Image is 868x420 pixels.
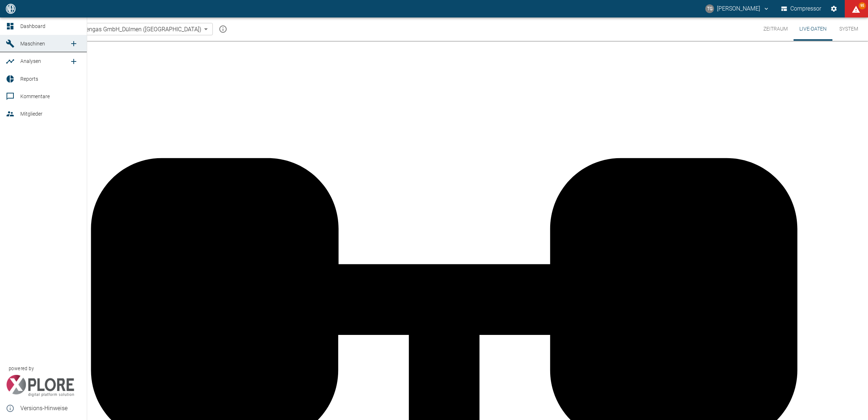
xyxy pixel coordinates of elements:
[66,36,81,51] a: new /machines
[6,375,74,397] img: Xplore Logo
[704,2,771,15] button: thomas.gregoir@neuman-esser.com
[20,23,45,29] span: Dashboard
[780,2,823,15] button: Compressor
[20,111,42,117] span: Mitglieder
[20,76,38,82] span: Reports
[20,58,41,64] span: Analysen
[66,54,81,69] a: new /analyses/list/0
[832,17,865,41] button: System
[705,4,714,13] div: TG
[38,25,201,33] span: 909000631_Thyssengas GmbH_Dülmen ([GEOGRAPHIC_DATA])
[827,2,840,15] button: Einstellungen
[20,404,81,413] span: Versions-Hinweise
[216,22,230,36] button: mission info
[758,17,794,41] button: Zeitraum
[5,4,16,13] img: logo
[859,2,866,9] span: 95
[20,93,50,99] span: Kommentare
[9,365,34,372] span: powered by
[20,41,45,47] span: Maschinen
[27,25,201,33] a: 909000631_Thyssengas GmbH_Dülmen ([GEOGRAPHIC_DATA])
[794,17,832,41] button: Live-Daten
